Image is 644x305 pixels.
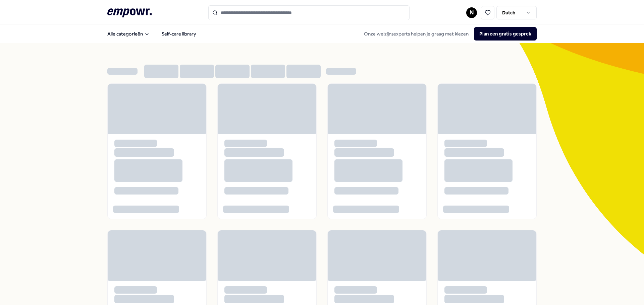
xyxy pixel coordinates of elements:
nav: Main [102,27,202,41]
div: Onze welzijnsexperts helpen je graag met kiezen [359,27,537,41]
button: Plan een gratis gesprek [474,27,537,41]
a: Self-care library [156,27,202,41]
button: Alle categorieën [102,27,155,41]
button: N [466,7,477,18]
input: Search for products, categories or subcategories [208,5,410,20]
